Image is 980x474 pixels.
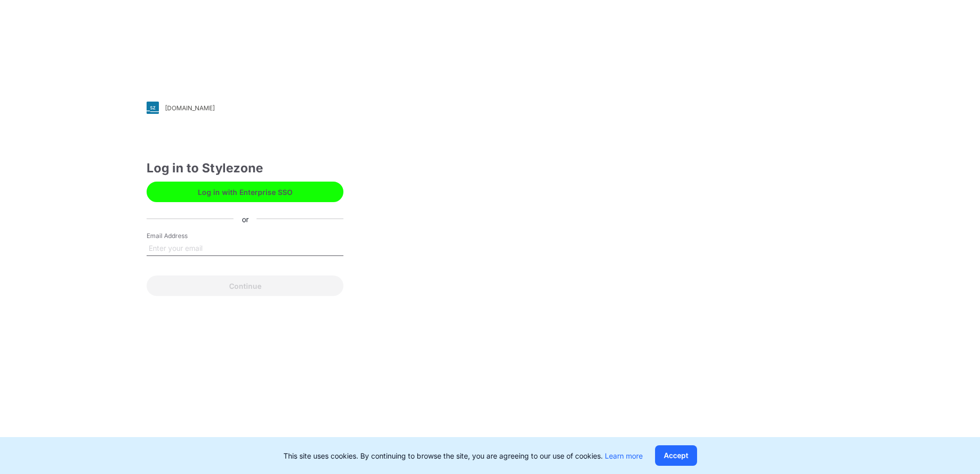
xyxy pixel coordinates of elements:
a: [DOMAIN_NAME] [147,102,343,114]
img: svg+xml;base64,PHN2ZyB3aWR0aD0iMjgiIGhlaWdodD0iMjgiIHZpZXdCb3g9IjAgMCAyOCAyOCIgZmlsbD0ibm9uZSIgeG... [147,102,159,114]
button: Log in with Enterprise SSO [147,182,343,202]
div: or [234,213,257,224]
button: Accept [655,445,697,466]
img: browzwear-logo.73288ffb.svg [826,26,954,44]
div: [DOMAIN_NAME] [165,104,215,112]
a: Learn more [605,451,643,460]
input: Enter your email [147,241,343,256]
label: Email Address [147,231,218,241]
p: This site uses cookies. By continuing to browse the site, you are agreeing to our use of cookies. [283,450,643,461]
div: Log in to Stylezone [147,159,343,177]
